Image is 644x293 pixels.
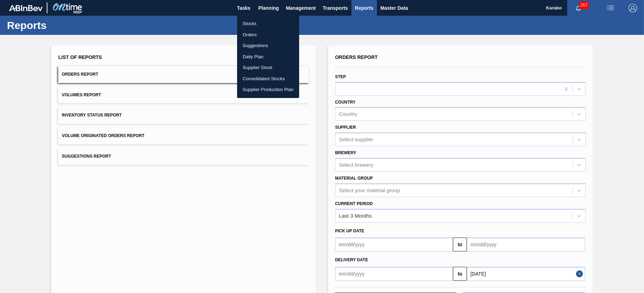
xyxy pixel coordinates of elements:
[237,40,299,51] a: Suggestions
[237,29,299,40] a: Orders
[237,51,299,62] a: Daily Plan
[237,73,299,84] a: Consolidated Stocks
[237,84,299,95] a: Supplier Production Plan
[237,18,299,29] a: Stocks
[237,62,299,73] a: Supplier Stock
